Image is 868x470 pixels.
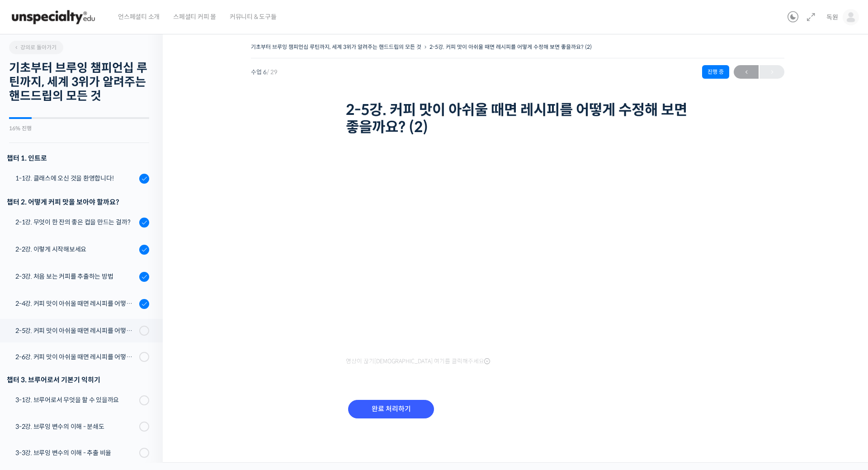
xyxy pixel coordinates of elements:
[14,44,57,51] span: 강의로 돌아가기
[702,65,729,79] div: 진행 중
[346,358,490,365] span: 영상이 끊기[DEMOGRAPHIC_DATA] 여기를 클릭해주세요
[15,448,137,458] div: 3-3강. 브루잉 변수의 이해 - 추출 비율
[734,65,759,79] a: ←이전
[7,196,149,208] div: 챕터 2. 어떻게 커피 맛을 보아야 할까요?
[429,43,592,50] a: 2-5강. 커피 맛이 아쉬울 때면 레시피를 어떻게 수정해 보면 좋을까요? (2)
[15,395,137,405] div: 3-1강. 브루어로서 무엇을 할 수 있을까요
[9,126,149,131] div: 16% 진행
[15,422,137,432] div: 3-2강. 브루잉 변수의 이해 - 분쇄도
[15,326,137,336] div: 2-5강. 커피 맛이 아쉬울 때면 레시피를 어떻게 수정해 보면 좋을까요? (2)
[15,244,137,254] div: 2-2강. 이렇게 시작해보세요
[15,352,137,362] div: 2-6강. 커피 맛이 아쉬울 때면 레시피를 어떻게 수정해 보면 좋을까요? (3)
[7,152,149,164] h3: 챕터 1. 인트로
[15,299,137,309] div: 2-4강. 커피 맛이 아쉬울 때면 레시피를 어떻게 수정해 보면 좋을까요? (1)
[734,66,759,78] span: ←
[15,271,137,281] div: 2-3강. 처음 보는 커피를 추출하는 방법
[826,13,838,21] span: 독원
[7,374,149,386] div: 챕터 3. 브루어로서 기본기 익히기
[267,68,278,76] span: / 29
[15,217,137,227] div: 2-1강. 무엇이 한 잔의 좋은 컵을 만드는 걸까?
[348,400,434,418] input: 완료 처리하기
[9,61,149,104] h2: 기초부터 브루잉 챔피언십 루틴까지, 세계 3위가 알려주는 핸드드립의 모든 것
[251,43,421,50] a: 기초부터 브루잉 챔피언십 루틴까지, 세계 3위가 알려주는 핸드드립의 모든 것
[346,101,689,136] h1: 2-5강. 커피 맛이 아쉬울 때면 레시피를 어떻게 수정해 보면 좋을까요? (2)
[9,41,63,54] a: 강의로 돌아가기
[15,173,137,183] div: 1-1강. 클래스에 오신 것을 환영합니다!
[251,69,278,75] span: 수업 6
